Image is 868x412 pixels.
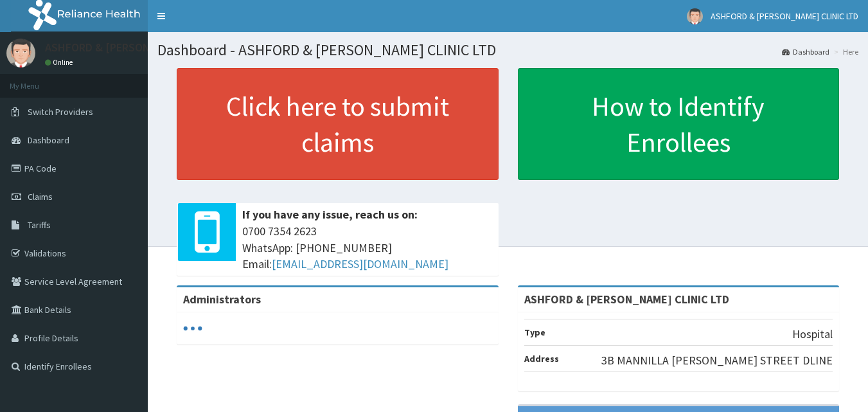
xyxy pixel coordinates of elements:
[45,42,246,53] p: ASHFORD & [PERSON_NAME] CLINIC LTD
[6,39,35,67] img: User Image
[157,42,858,58] h1: Dashboard - ASHFORD & [PERSON_NAME] CLINIC LTD
[687,8,703,24] img: User Image
[711,10,858,22] span: ASHFORD & [PERSON_NAME] CLINIC LTD
[28,191,53,202] span: Claims
[272,256,448,271] a: [EMAIL_ADDRESS][DOMAIN_NAME]
[782,46,829,57] a: Dashboard
[792,326,833,343] p: Hospital
[601,352,833,369] p: 3B MANNILLA [PERSON_NAME] STREET DLINE
[183,319,202,338] svg: audio-loading
[518,68,840,180] a: How to Identify Enrollees
[177,68,499,180] a: Click here to submit claims
[183,292,261,307] b: Administrators
[242,207,418,222] b: If you have any issue, reach us on:
[524,292,729,307] strong: ASHFORD & [PERSON_NAME] CLINIC LTD
[242,223,492,273] span: 0700 7354 2623 WhatsApp: [PHONE_NUMBER] Email:
[28,106,93,118] span: Switch Providers
[28,134,69,146] span: Dashboard
[45,58,76,67] a: Online
[524,327,545,338] b: Type
[831,46,858,57] li: Here
[524,353,559,364] b: Address
[28,219,51,231] span: Tariffs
